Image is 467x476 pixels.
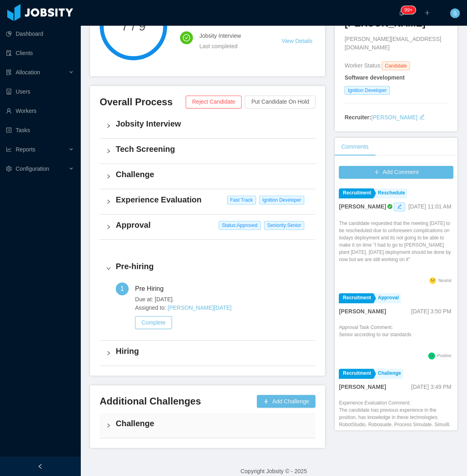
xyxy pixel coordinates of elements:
[339,369,373,379] a: Recruitment
[6,84,74,100] a: icon: robotUsers
[397,204,402,209] i: icon: edit
[135,319,172,326] a: Complete
[382,61,410,70] span: Candidate
[245,96,315,108] button: Put Candidate On Hold
[116,194,309,205] h4: Experience Evaluation
[121,285,124,292] span: 1
[183,34,190,41] i: icon: check-circle
[408,203,451,210] span: [DATE] 11:01 AM
[339,293,373,303] a: Recruitment
[100,164,315,189] div: icon: rightChallenge
[259,196,305,204] span: Ignition Developer
[411,384,451,390] span: [DATE] 3:49 PM
[339,384,386,390] strong: [PERSON_NAME]
[219,221,261,230] span: Status: Approved
[100,20,167,33] span: 7 / 9
[186,96,242,108] button: Reject Candidate
[335,138,375,156] div: Comments
[264,221,305,230] span: Seniority: Senior
[106,149,111,153] i: icon: right
[100,256,315,281] div: icon: rightPre-hiring
[106,199,111,204] i: icon: right
[227,196,256,204] span: Fast Track
[116,345,309,357] h4: Hiring
[339,166,453,179] button: icon: plusAdd Comment
[106,174,111,179] i: icon: right
[16,69,40,76] span: Allocation
[100,113,315,138] div: icon: rightJobsity Interview
[100,96,186,108] h3: Overall Process
[371,114,417,121] a: [PERSON_NAME]
[401,6,416,14] sup: 1213
[6,166,12,172] i: icon: setting
[339,188,373,198] a: Recruitment
[419,114,425,120] i: icon: edit
[344,35,448,52] span: [PERSON_NAME][EMAIL_ADDRESS][DOMAIN_NAME]
[106,351,111,355] i: icon: right
[100,395,254,408] h3: Additional Challenges
[199,31,262,40] h4: Jobsity Interview
[411,308,451,315] span: [DATE] 3:50 PM
[106,225,111,229] i: icon: right
[339,203,386,210] strong: [PERSON_NAME]
[257,395,315,408] button: icon: plusAdd Challenge
[6,26,74,42] a: icon: pie-chartDashboard
[374,369,403,379] a: Challenge
[116,169,309,180] h4: Challenge
[424,10,430,16] i: icon: plus
[100,215,315,239] div: icon: rightApproval
[344,114,371,121] strong: Recruiter:
[135,316,172,329] button: Complete
[437,353,451,358] span: Positive
[6,122,74,138] a: icon: profileTasks
[106,266,111,271] i: icon: right
[6,45,74,61] a: icon: auditClients
[199,42,262,51] div: Last completed
[374,188,407,198] a: Reschedule
[453,8,457,18] span: S
[106,123,111,128] i: icon: right
[116,219,309,231] h4: Approval
[339,220,453,263] p: The candidate requested that the meeting [DATE] to be rescheduled due to unforeseen complications...
[16,165,49,172] span: Configuration
[339,331,411,338] p: Senior according to our standards
[135,304,309,312] span: Assigned to:
[339,407,453,472] p: The candidate has previous experience in the position, has knowledge in these technologies: Robot...
[16,146,35,153] span: Reports
[100,341,315,366] div: icon: rightHiring
[344,74,404,81] strong: Software development
[116,143,309,155] h4: Tech Screening
[6,103,74,119] a: icon: userWorkers
[344,86,390,95] span: Ignition Developer
[6,69,12,75] i: icon: solution
[374,293,401,303] a: Approval
[106,423,111,428] i: icon: right
[339,308,386,315] strong: [PERSON_NAME]
[135,295,309,304] span: Due at: [DATE].
[344,62,381,69] span: Worker Status:
[116,261,309,272] h4: Pre-hiring
[116,418,309,429] h4: Challenge
[100,139,315,163] div: icon: rightTech Screening
[135,282,170,295] div: Pre Hiring
[438,278,451,283] span: Neutral
[6,147,12,152] i: icon: line-chart
[100,413,315,438] div: icon: rightChallenge
[116,118,309,129] h4: Jobsity Interview
[168,304,231,311] a: [PERSON_NAME][DATE]
[282,38,313,44] a: View Details
[100,189,315,214] div: icon: rightExperience Evaluation
[399,10,404,16] i: icon: bell
[339,324,411,350] div: Approval Task Comment:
